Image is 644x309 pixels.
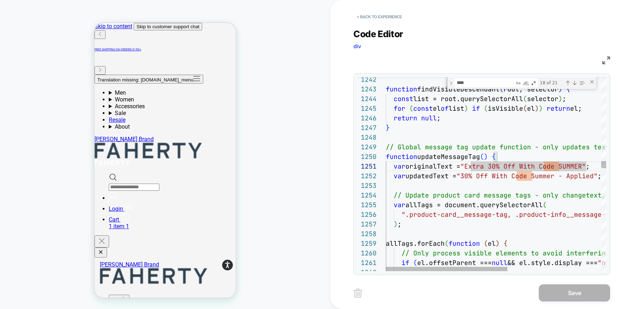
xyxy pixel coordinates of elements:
span: el [488,239,496,248]
div: Close (Escape) [589,79,595,85]
div: 1252 [357,171,377,181]
span: null [421,114,437,122]
span: ) [539,104,543,113]
span: "30% Off With Code Summer - Applied" [456,172,598,180]
div: 1247 [357,123,377,133]
span: allTags.forEach [386,239,445,248]
span: Code Editor [353,29,403,39]
span: Login [14,183,29,189]
span: const [394,95,413,103]
span: ) [535,104,539,113]
div: Find in Selection (⌥⌘L) [578,79,586,87]
span: { [504,239,507,248]
img: delete [353,289,362,298]
span: ; [398,220,402,228]
summary: Women [14,73,141,80]
span: ( [409,104,413,113]
div: 1250 [357,152,377,161]
span: el.offsetParent === [417,259,492,267]
span: updateMessageTag [417,153,480,161]
span: if [472,104,480,113]
span: var [394,162,405,170]
span: 1 [31,200,35,207]
span: ; [437,114,441,122]
div: 1253 [357,181,377,190]
span: function [386,85,417,93]
span: originalText = [405,162,460,170]
div: 1262 [357,268,377,277]
summary: About [14,100,141,107]
span: div [353,43,361,50]
div: 1256 [357,210,377,219]
div: 1249 [357,142,377,152]
button: Save [539,284,610,301]
div: 1242 [357,75,377,84]
span: ( [413,259,417,267]
div: Match Whole Word (⌥⌘W) [522,79,530,86]
img: fullscreen [602,56,610,64]
div: 1259 [357,239,377,248]
div: Use Regular Expression (⌥⌘R) [530,79,537,86]
span: list = root.querySelectorAll [413,95,523,103]
a: [PERSON_NAME] Brand [5,238,147,263]
span: null [492,259,507,267]
span: ) [484,153,488,161]
span: ( [500,85,504,93]
span: return [394,114,417,122]
span: ) [464,104,468,113]
div: Previous Match (⇧Enter) [565,80,571,86]
span: { [492,153,496,161]
summary: Sale [14,87,141,94]
span: "none" [598,259,621,267]
span: ) [496,239,500,248]
span: ) [394,220,398,228]
span: Men [17,274,26,280]
span: var [394,172,405,180]
div: 1261 [357,258,377,268]
span: // Update product card message tags - only change [394,191,586,199]
span: ( [543,201,547,209]
span: isVisible [488,104,523,113]
div: 18 of 21 [539,78,564,87]
span: [PERSON_NAME] Brand [5,238,65,245]
span: allTags = document.querySelectorAll [405,201,543,209]
span: ( [484,239,488,248]
span: && el.style.display === [507,259,598,267]
span: ; [586,162,590,170]
span: of [441,104,449,113]
span: el [433,104,441,113]
div: Search drawer [14,150,141,168]
span: const [413,104,433,113]
div: 1246 [357,113,377,123]
span: function [449,239,480,248]
div: Match Case (⌥⌘C) [515,79,522,86]
span: ( [523,95,527,103]
span: if [402,259,409,267]
span: findVisibleDescendant [417,85,500,93]
div: 1251 [357,161,377,171]
span: { [566,85,570,93]
span: 1 item [14,200,30,207]
div: 1244 [357,94,377,104]
span: function [386,153,417,161]
span: ( [523,104,527,113]
span: el [527,104,535,113]
span: Translation missing: [DOMAIN_NAME]_menu [3,54,99,60]
div: 1255 [357,200,377,210]
span: ) [558,85,562,93]
summary: Men [14,66,141,73]
div: 1257 [357,219,377,229]
div: 1254 [357,190,377,200]
button: < Back to experience [353,11,405,23]
div: 1243 [357,84,377,94]
span: // Global message tag update function - only updat [386,143,582,151]
span: ; [562,95,566,103]
span: } [386,124,390,132]
a: Login [14,183,39,189]
span: // Only process visible elements to avoid interfer [402,249,598,257]
span: el; [570,104,582,113]
span: ( [484,104,488,113]
summary: Accessories [14,80,141,87]
button: Expand Men [14,272,35,281]
span: for [394,104,405,113]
